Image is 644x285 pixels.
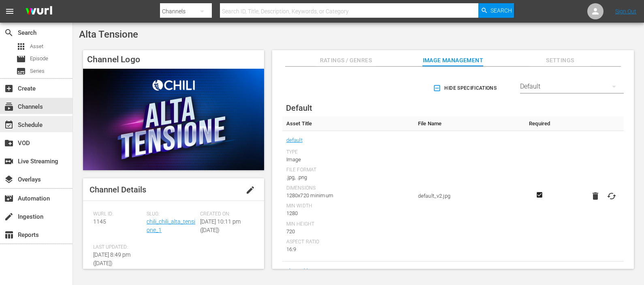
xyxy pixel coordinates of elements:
a: default [286,135,303,146]
a: channel-bug [286,266,316,276]
span: Wurl ID: [93,211,143,217]
span: Last Updated: [93,244,143,251]
span: Search [490,3,512,18]
span: [DATE] 8:49 pm ([DATE]) [93,251,130,266]
span: Hide Specifications [435,84,497,93]
span: Episode [16,54,26,64]
h4: Channel Logo [83,50,264,69]
span: Default [286,103,312,113]
div: File Format [286,167,410,173]
span: Reports [4,230,14,240]
span: Schedule [4,120,14,130]
div: Image [286,156,410,164]
span: Series [16,66,26,76]
span: Live Streaming [4,156,14,166]
span: Ratings / Genres [316,55,376,65]
a: Sign Out [615,8,636,15]
span: menu [5,6,15,16]
span: Channel Details [90,185,146,194]
th: Required [525,116,554,131]
div: 720 [286,228,410,236]
span: Created On: [200,211,249,217]
a: chili_chili_alta_tensione_1 [147,218,195,233]
button: Search [478,3,514,18]
div: .jpg, .png [286,173,410,182]
span: [DATE] 10:11 pm ([DATE]) [200,218,241,233]
button: Hide Specifications [431,77,500,99]
div: Aspect Ratio [286,239,410,245]
span: Settings [530,55,591,65]
span: Episode [30,55,48,63]
span: Automation [4,194,14,203]
span: Series [30,67,45,75]
th: Asset Title [282,116,414,131]
div: 1280x720 minimum [286,192,410,200]
span: Search [4,28,14,38]
span: Create [4,84,14,93]
td: default_v2.jpg [414,131,525,262]
img: Alta Tensione [83,69,264,170]
span: Overlays [4,175,14,184]
div: Default [520,75,624,98]
span: VOD [4,138,14,148]
div: Type [286,149,410,156]
div: Min Height [286,221,410,228]
span: Asset [30,42,43,51]
div: 1280 [286,209,410,217]
div: Dimensions [286,185,410,192]
span: Asset [16,42,26,51]
button: edit [241,180,260,200]
span: edit [245,185,255,195]
span: Alta Tensione [79,29,138,40]
span: 1145 [93,218,106,225]
span: Channels [4,102,14,112]
img: ans4CAIJ8jUAAAAAAAAAAAAAAAAAAAAAAAAgQb4GAAAAAAAAAAAAAAAAAAAAAAAAJMjXAAAAAAAAAAAAAAAAAAAAAAAAgAT5G... [19,2,58,21]
span: Image Management [422,55,483,65]
span: Slug: [147,211,196,217]
span: Ingestion [4,212,14,222]
th: File Name [414,116,525,131]
div: Min Width [286,203,410,209]
svg: Required [535,191,544,198]
div: 16:9 [286,245,410,253]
